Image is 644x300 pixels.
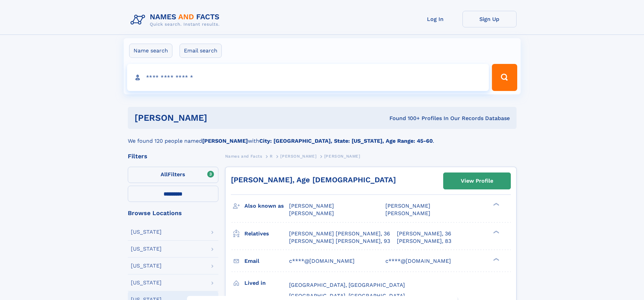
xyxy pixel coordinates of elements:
[128,129,517,145] div: We found 120 people named with .
[131,263,162,269] div: [US_STATE]
[289,282,405,288] span: [GEOGRAPHIC_DATA], [GEOGRAPHIC_DATA]
[289,230,390,237] a: [PERSON_NAME] [PERSON_NAME], 36
[128,210,218,216] div: Browse Locations
[259,138,433,144] b: City: [GEOGRAPHIC_DATA], State: [US_STATE], Age Range: 45-60
[444,173,510,189] a: View Profile
[492,64,517,91] button: Search Button
[128,167,218,183] label: Filters
[244,277,289,289] h3: Lived in
[397,230,451,237] a: [PERSON_NAME], 36
[129,44,172,58] label: Name search
[161,171,168,178] span: All
[492,230,500,234] div: ❯
[397,237,451,245] a: [PERSON_NAME], 83
[244,200,289,212] h3: Also known as
[127,64,489,91] input: search input
[131,229,162,235] div: [US_STATE]
[180,44,222,58] label: Email search
[244,228,289,239] h3: Relatives
[131,280,162,285] div: [US_STATE]
[461,173,493,189] div: View Profile
[492,202,500,207] div: ❯
[298,115,510,122] div: Found 100+ Profiles In Our Records Database
[324,154,360,159] span: [PERSON_NAME]
[270,154,273,159] span: R
[289,293,405,299] span: [GEOGRAPHIC_DATA], [GEOGRAPHIC_DATA]
[385,210,430,216] span: [PERSON_NAME]
[128,11,225,29] img: Logo Names and Facts
[492,257,500,261] div: ❯
[202,138,248,144] b: [PERSON_NAME]
[231,176,396,184] a: [PERSON_NAME], Age [DEMOGRAPHIC_DATA]
[462,11,517,27] a: Sign Up
[289,210,334,216] span: [PERSON_NAME]
[131,246,162,252] div: [US_STATE]
[225,152,262,160] a: Names and Facts
[408,11,462,27] a: Log In
[280,152,316,160] a: [PERSON_NAME]
[270,152,273,160] a: R
[280,154,316,159] span: [PERSON_NAME]
[128,153,218,159] div: Filters
[244,255,289,267] h3: Email
[135,114,299,122] h1: [PERSON_NAME]
[289,237,390,245] a: [PERSON_NAME] [PERSON_NAME], 93
[289,203,334,209] span: [PERSON_NAME]
[385,203,430,209] span: [PERSON_NAME]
